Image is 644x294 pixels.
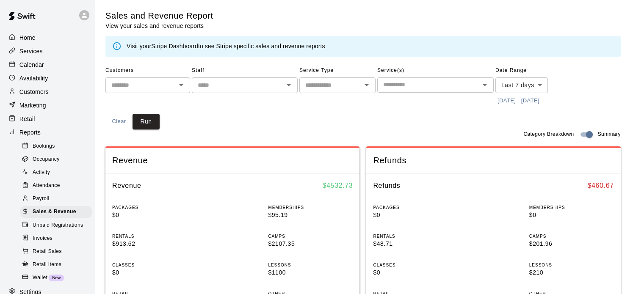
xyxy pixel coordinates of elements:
[20,192,95,206] a: Payroll
[479,79,491,91] button: Open
[20,166,95,179] a: Activity
[7,72,88,85] a: Availability
[7,85,88,98] a: Customers
[105,22,213,30] p: View your sales and revenue reports
[19,88,49,96] p: Customers
[20,220,92,231] div: Unpaid Registrations
[20,259,92,271] div: Retail Items
[373,211,458,220] p: $0
[33,142,55,151] span: Bookings
[7,113,88,125] a: Retail
[268,268,353,277] p: $1100
[373,155,614,166] span: Refunds
[19,115,35,123] p: Retail
[20,206,95,219] a: Sales & Revenue
[373,204,458,211] p: PACKAGES
[19,74,48,82] p: Availability
[373,180,400,191] h6: Refunds
[19,47,43,55] p: Services
[523,130,574,139] span: Category Breakdown
[33,168,50,177] span: Activity
[373,233,458,239] p: RENTALS
[20,233,92,245] div: Invoices
[495,94,542,107] button: [DATE] - [DATE]
[529,211,614,220] p: $0
[105,10,213,22] h5: Sales and Revenue Report
[495,77,548,93] div: Last 7 days
[20,140,92,152] div: Bookings
[33,274,47,282] span: Wallet
[7,45,88,58] a: Services
[33,208,76,216] span: Sales & Revenue
[598,130,621,139] span: Summary
[19,128,41,137] p: Reports
[7,126,88,139] a: Reports
[33,181,60,190] span: Attendance
[33,261,61,269] span: Retail Items
[377,64,494,77] span: Service(s)
[133,114,160,129] button: Run
[283,79,295,91] button: Open
[529,268,614,277] p: $210
[529,204,614,211] p: MEMBERSHIPS
[112,239,197,248] p: $913.62
[112,180,141,191] h6: Revenue
[19,60,44,69] p: Calendar
[299,64,376,77] span: Service Type
[20,258,95,271] a: Retail Items
[112,262,197,268] p: CLASSES
[20,272,92,284] div: WalletNew
[20,153,95,166] a: Occupancy
[112,211,197,220] p: $0
[529,262,614,268] p: LESSONS
[20,154,92,165] div: Occupancy
[33,234,53,243] span: Invoices
[268,262,353,268] p: LESSONS
[373,262,458,268] p: CLASSES
[587,180,614,191] h6: $ 460.67
[20,246,92,258] div: Retail Sales
[192,64,298,77] span: Staff
[20,179,95,192] a: Attendance
[20,193,92,205] div: Payroll
[33,155,60,164] span: Occupancy
[7,58,88,71] a: Calendar
[268,211,353,220] p: $95.19
[529,239,614,248] p: $201.96
[151,43,198,49] a: Stripe Dashboard
[49,275,64,280] span: New
[361,79,373,91] button: Open
[20,271,95,284] a: WalletNew
[33,195,49,203] span: Payroll
[105,64,190,77] span: Customers
[373,268,458,277] p: $0
[20,245,95,258] a: Retail Sales
[112,204,197,211] p: PACKAGES
[20,140,95,153] a: Bookings
[373,239,458,248] p: $48.71
[7,31,88,44] a: Home
[33,221,83,230] span: Unpaid Registrations
[112,155,353,166] span: Revenue
[112,233,197,239] p: RENTALS
[127,42,325,51] div: Visit your to see Stripe specific sales and revenue reports
[20,167,92,179] div: Activity
[323,180,353,191] h6: $ 4532.73
[20,219,95,232] a: Unpaid Registrations
[19,101,46,110] p: Marketing
[20,206,92,218] div: Sales & Revenue
[268,239,353,248] p: $2107.35
[112,268,197,277] p: $0
[20,180,92,192] div: Attendance
[268,204,353,211] p: MEMBERSHIPS
[7,99,88,112] a: Marketing
[529,233,614,239] p: CAMPS
[33,247,62,256] span: Retail Sales
[268,233,353,239] p: CAMPS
